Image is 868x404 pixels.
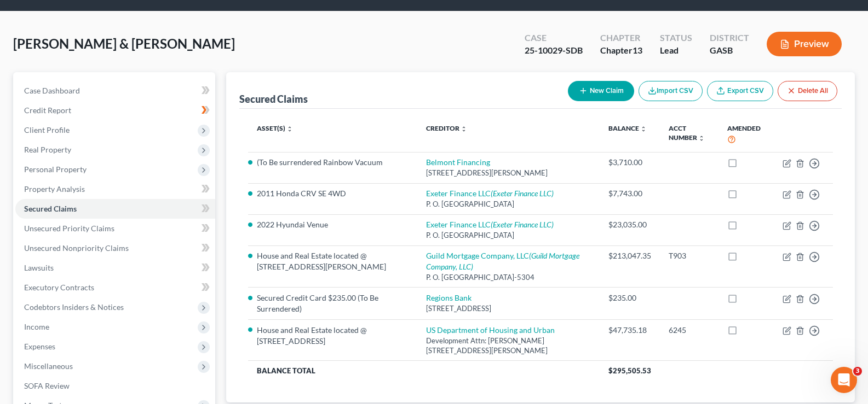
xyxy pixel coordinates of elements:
i: unfold_more [286,126,293,132]
div: [STREET_ADDRESS] [426,303,591,314]
a: Exeter Finance LLC(Exeter Finance LLC) [426,189,554,198]
li: Secured Credit Card $235.00 (To Be Surrendered) [257,292,409,314]
a: Export CSV [707,81,773,101]
button: New Claim [568,81,634,101]
a: Secured Claims [15,199,215,219]
span: Unsecured Nonpriority Claims [24,243,129,253]
span: 13 [633,45,642,55]
a: Unsecured Nonpriority Claims [15,238,215,258]
li: (To Be surrendered Rainbow Vacuum [257,157,409,168]
span: 3 [853,367,862,376]
span: Lawsuits [24,263,54,272]
div: Chapter [600,44,642,57]
span: SOFA Review [24,381,70,390]
button: Import CSV [639,81,703,101]
div: $235.00 [608,292,651,303]
div: $3,710.00 [608,157,651,168]
a: Acct Number unfold_more [669,124,705,142]
button: Preview [767,32,842,56]
a: Guild Mortgage Company, LLC(Guild Mortgage Company, LLC) [426,251,579,271]
span: Secured Claims [24,204,77,213]
div: $23,035.00 [608,219,651,230]
span: Miscellaneous [24,361,73,371]
span: Credit Report [24,106,71,115]
div: Development Attn: [PERSON_NAME] [STREET_ADDRESS][PERSON_NAME] [426,336,591,356]
div: Status [660,32,692,44]
a: US Department of Housing and Urban [426,325,555,335]
i: unfold_more [640,126,647,132]
span: $295,505.53 [608,366,651,375]
div: 25-10029-SDB [525,44,583,57]
div: [STREET_ADDRESS][PERSON_NAME] [426,168,591,178]
li: 2022 Hyundai Venue [257,219,409,230]
span: Codebtors Insiders & Notices [24,302,124,312]
a: Exeter Finance LLC(Exeter Finance LLC) [426,220,554,229]
a: Regions Bank [426,293,472,302]
button: Delete All [778,81,837,101]
i: (Exeter Finance LLC) [491,189,554,198]
a: Credit Report [15,101,215,120]
li: 2011 Honda CRV SE 4WD [257,188,409,199]
div: $7,743.00 [608,188,651,199]
div: Lead [660,44,692,57]
a: Belmont Financing [426,157,490,167]
div: Case [525,32,583,44]
div: Secured Claims [239,92,308,106]
a: Creditor unfold_more [426,124,467,132]
a: Unsecured Priority Claims [15,219,215,238]
a: Lawsuits [15,258,215,278]
div: 6245 [669,325,710,336]
th: Balance Total [248,361,600,380]
a: Executory Contracts [15,278,215,297]
span: Client Profile [24,125,70,134]
iframe: Intercom live chat [831,367,857,393]
span: Case Dashboard [24,86,80,95]
a: Balance unfold_more [608,124,647,132]
span: Unsecured Priority Claims [24,224,114,233]
div: P. O. [GEOGRAPHIC_DATA] [426,199,591,209]
i: unfold_more [698,135,705,142]
div: P. O. [GEOGRAPHIC_DATA]-5304 [426,272,591,283]
span: Expenses [24,342,55,351]
div: $213,047.35 [608,250,651,261]
i: (Exeter Finance LLC) [491,220,554,229]
div: T903 [669,250,710,261]
span: [PERSON_NAME] & [PERSON_NAME] [13,36,235,51]
span: Executory Contracts [24,283,94,292]
span: Income [24,322,49,331]
div: P. O. [GEOGRAPHIC_DATA] [426,230,591,241]
div: District [710,32,749,44]
span: Personal Property [24,165,87,174]
i: unfold_more [461,126,467,132]
div: Chapter [600,32,642,44]
div: GASB [710,44,749,57]
a: Asset(s) unfold_more [257,124,293,132]
li: House and Real Estate located @ [STREET_ADDRESS][PERSON_NAME] [257,250,409,272]
a: Property Analysis [15,179,215,199]
span: Property Analysis [24,184,85,194]
div: $47,735.18 [608,325,651,336]
li: House and Real Estate located @ [STREET_ADDRESS] [257,325,409,347]
a: SOFA Review [15,376,215,396]
span: Real Property [24,145,71,154]
th: Amended [718,118,774,152]
a: Case Dashboard [15,81,215,101]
